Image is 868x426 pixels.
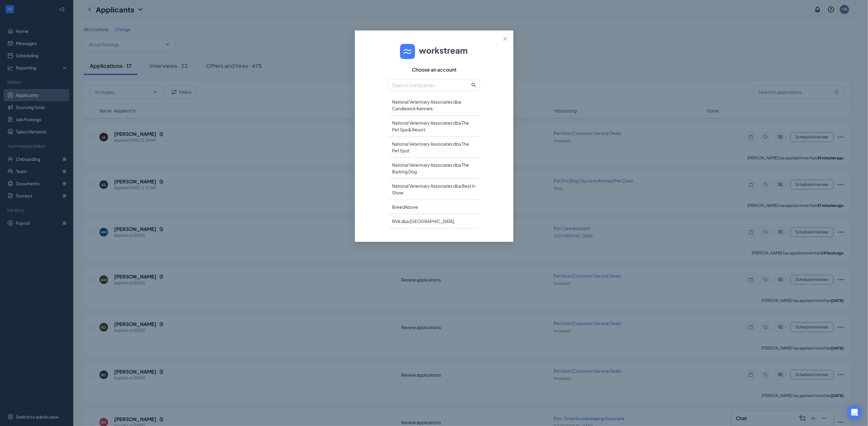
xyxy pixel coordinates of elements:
div: NVA dba [GEOGRAPHIC_DATA] [388,214,480,229]
span: close [503,36,508,41]
div: National Veterinary Associates dba Best In Show [388,179,480,200]
div: Open Intercom Messenger [847,405,862,420]
span: search [471,83,476,87]
div: National Veterinary Associates dba The Pet Spa & Resort [388,116,480,137]
input: Search companies [392,81,470,89]
span: Choose an account [412,67,456,73]
div: National Veterinary Associates dba The Pet Spot [388,137,480,158]
div: BreedAbove [388,200,480,214]
div: National Veterinary Associates dba The Barking Dog [388,158,480,179]
div: National Veterinary Associates dba Candlewick Kennels [388,95,480,116]
button: Close [497,30,513,47]
img: logo [400,44,468,59]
